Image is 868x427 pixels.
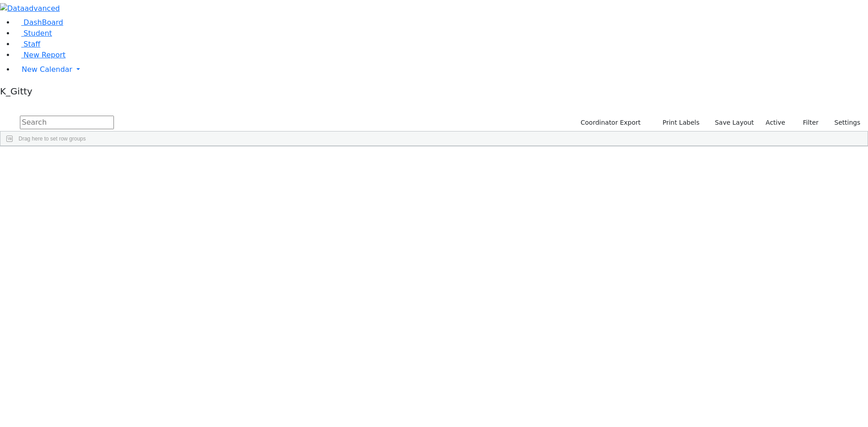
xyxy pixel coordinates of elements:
span: Staff [24,40,40,48]
button: Save Layout [711,116,758,130]
a: New Report [14,51,66,59]
a: Student [14,29,52,38]
span: DashBoard [24,18,63,27]
label: Active [762,116,789,130]
button: Print Labels [652,116,703,130]
a: DashBoard [14,18,63,27]
button: Filter [791,116,823,130]
input: Search [20,116,114,129]
span: New Report [24,51,66,59]
span: New Calendar [22,65,72,74]
span: Drag here to set row groups [19,136,86,142]
button: Settings [823,116,864,130]
span: Student [24,29,52,38]
a: New Calendar [14,61,868,79]
a: Staff [14,40,40,48]
button: Coordinator Export [575,116,645,130]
